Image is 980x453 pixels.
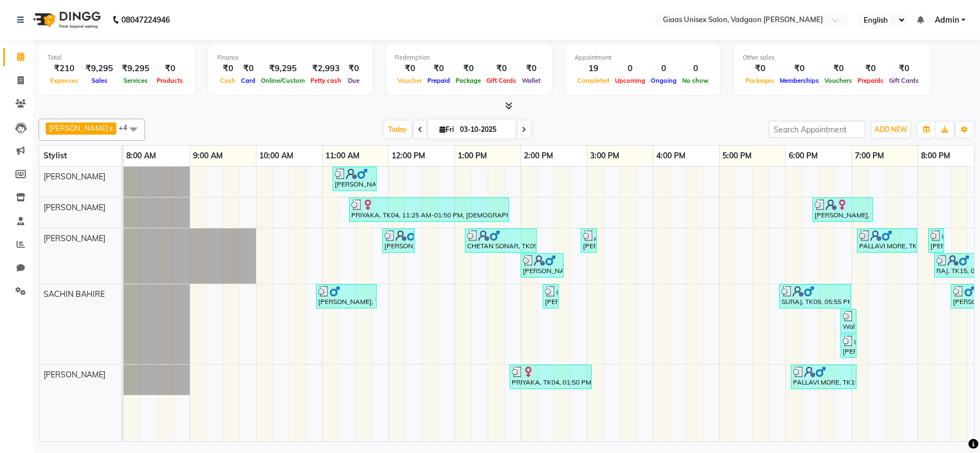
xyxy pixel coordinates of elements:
span: [PERSON_NAME] [44,172,105,182]
span: Package [453,77,484,84]
a: 9:00 AM [190,148,226,164]
button: ADD NEW [872,122,910,137]
div: ₹0 [344,62,363,75]
div: [PERSON_NAME], TK03, 11:55 AM-12:25 PM, Girl hair cut [383,230,414,251]
div: ₹210 [47,62,81,75]
span: [PERSON_NAME] [44,370,105,380]
div: ₹0 [855,62,886,75]
div: ₹9,295 [81,62,117,75]
div: ₹0 [822,62,855,75]
div: ₹2,993 [308,62,344,75]
span: Today [384,121,411,138]
span: Completed [575,77,612,84]
div: 0 [612,62,648,75]
div: PALLAVI MORE, TK10, 06:05 PM-07:05 PM, Rica wax Full arms,Rica wax Underarms,Threading Eyebrows,T... [792,366,855,387]
span: Gift Cards [886,77,922,84]
span: Services [121,77,151,84]
div: PALLAVI MORE, TK10, 07:05 PM-08:00 PM, [DEMOGRAPHIC_DATA] Hair cut by master stylist,[DEMOGRAPHIC... [858,230,916,251]
div: ₹0 [154,62,186,75]
input: Search Appointment [769,121,865,138]
div: 19 [575,62,612,75]
a: x [108,124,113,132]
span: [PERSON_NAME] [49,124,108,132]
a: 11:00 AM [323,148,362,164]
span: Petty cash [308,77,344,84]
span: [PERSON_NAME] [44,202,105,212]
div: [PERSON_NAME], TK11, 06:50 PM-07:05 PM, [PERSON_NAME] trim / shaving [842,335,855,356]
span: Due [345,77,362,84]
span: Memberships [777,77,822,84]
div: Redemption [395,53,543,62]
div: ₹0 [425,62,453,75]
div: ₹0 [217,62,238,75]
div: RAJ, TK15, 08:15 PM-08:55 PM, [DEMOGRAPHIC_DATA] Haircut by master stylist [935,255,976,276]
div: ₹0 [238,62,258,75]
span: SACHIN BAHIRE [44,289,105,299]
span: Fri [437,125,457,134]
a: 6:00 PM [786,148,821,164]
input: 2025-10-03 [457,121,512,138]
div: ₹0 [453,62,484,75]
img: logo [28,4,104,35]
a: 2:00 PM [521,148,556,164]
span: Ongoing [648,77,679,84]
a: 3:00 PM [587,148,622,164]
span: +4 [119,123,136,132]
span: Sales [89,77,110,84]
span: Gift Cards [484,77,519,84]
a: 4:00 PM [654,148,688,164]
div: 0 [679,62,711,75]
span: Vouchers [822,77,855,84]
div: ₹0 [777,62,822,75]
a: 8:00 PM [918,148,953,164]
a: 5:00 PM [720,148,754,164]
div: [PERSON_NAME], TK14, 08:10 PM-08:25 PM, [PERSON_NAME] trim / shaving [929,230,943,251]
span: Wallet [519,77,543,84]
span: [PERSON_NAME] [44,233,105,243]
div: ₹0 [484,62,519,75]
span: Packages [743,77,777,84]
div: ₹9,295 [258,62,308,75]
div: Appointment [575,53,711,62]
span: Card [238,77,258,84]
span: Online/Custom [258,77,308,84]
span: Cash [217,77,238,84]
div: 0 [648,62,679,75]
div: ₹0 [886,62,922,75]
span: Stylist [44,151,67,161]
a: 12:00 PM [389,148,428,164]
div: SURAJ, TK09, 05:55 PM-07:00 PM, [DEMOGRAPHIC_DATA] Haircut by master stylist,[DEMOGRAPHIC_DATA] A... [780,286,850,307]
span: ADD NEW [875,125,907,134]
div: PRIYAKA, TK04, 11:25 AM-01:50 PM, [DEMOGRAPHIC_DATA] Hair cut by master stylist,[DEMOGRAPHIC_DATA... [350,199,508,220]
a: 1:00 PM [455,148,490,164]
div: Total [47,53,186,62]
div: [PERSON_NAME], TK08, 02:55 PM-03:05 PM, [DEMOGRAPHIC_DATA] Additional hair wash [582,230,596,251]
b: 08047224946 [121,4,170,35]
div: ₹0 [743,62,777,75]
span: Voucher [395,77,425,84]
span: No show [679,77,711,84]
div: ₹0 [395,62,425,75]
span: Upcoming [612,77,648,84]
div: PRIYAKA, TK04, 01:50 PM-03:05 PM, O3+ Power brightening [511,366,591,387]
span: Prepaid [425,77,453,84]
div: Walk In, TK12, 06:50 PM-07:05 PM, [PERSON_NAME] trim / shaving [842,311,855,332]
div: [PERSON_NAME], TK07, 02:00 PM-02:40 PM, [DEMOGRAPHIC_DATA] Haircut by master stylist [522,255,563,276]
a: 10:00 AM [256,148,296,164]
span: Products [154,77,186,84]
span: Expenses [47,77,81,84]
div: [PERSON_NAME], TK01, 10:55 AM-11:50 AM, [DEMOGRAPHIC_DATA] Haircut by master stylist,[PERSON_NAME... [317,286,376,307]
div: ₹0 [519,62,543,75]
div: Finance [217,53,363,62]
div: CHETAN SONAR, TK05, 01:10 PM-02:15 PM, [DEMOGRAPHIC_DATA] Haircut by master stylist,[PERSON_NAME]... [466,230,535,251]
a: 7:00 PM [852,148,887,164]
div: Other sales [743,53,922,62]
div: [PERSON_NAME], TK06, 02:20 PM-02:35 PM, [PERSON_NAME] trim / shaving [544,286,558,307]
div: [PERSON_NAME], TK13, 06:25 PM-07:20 PM, [DEMOGRAPHIC_DATA] Hair cut by master stylist,[DEMOGRAPHI... [813,199,872,220]
span: Prepaids [855,77,886,84]
div: [PERSON_NAME], TK02, 11:10 AM-11:50 AM, [DEMOGRAPHIC_DATA] Haircut by master stylist [334,168,376,189]
a: 8:00 AM [124,148,159,164]
div: ₹9,295 [117,62,154,75]
span: Admin [935,14,959,26]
